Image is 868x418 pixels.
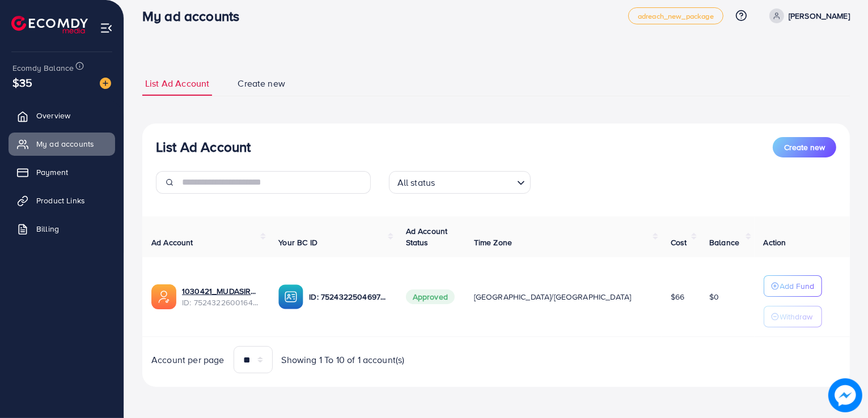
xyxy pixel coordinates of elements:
div: <span class='underline'>1030421_MUDASIR_1751892883930</span></br>7524322600164753424 [182,285,260,309]
span: Account per page [151,353,225,366]
img: menu [100,22,113,35]
img: image [100,78,111,89]
span: Payment [36,167,68,178]
p: [PERSON_NAME] [789,9,850,23]
img: ic-ads-acc.e4c84228.svg [151,284,176,309]
span: Action [764,237,786,248]
input: Search for option [438,172,512,191]
p: ID: 7524322504697970689 [309,290,387,304]
span: Cost [671,237,687,248]
img: image [830,380,860,410]
img: logo [11,16,88,33]
a: Product Links [9,189,115,212]
span: $35 [12,74,32,91]
p: Add Fund [780,279,815,293]
img: ic-ba-acc.ded83a64.svg [278,284,303,309]
span: Approved [406,289,455,304]
a: [PERSON_NAME] [765,8,850,23]
button: Create new [773,137,836,157]
span: Ecomdy Balance [12,62,74,74]
p: Withdraw [780,310,813,323]
h3: List Ad Account [156,139,251,155]
span: Showing 1 To 10 of 1 account(s) [282,353,405,366]
span: All status [395,174,438,191]
span: Your BC ID [278,237,317,248]
span: $0 [709,291,719,302]
span: [GEOGRAPHIC_DATA]/[GEOGRAPHIC_DATA] [474,291,632,302]
span: adreach_new_package [638,12,714,20]
span: Create new [784,142,825,153]
a: Payment [9,161,115,184]
a: adreach_new_package [628,7,723,24]
a: 1030421_MUDASIR_1751892883930 [182,285,260,297]
button: Add Fund [764,275,822,297]
span: Overview [36,110,70,121]
a: My ad accounts [9,133,115,155]
a: Overview [9,104,115,127]
span: My ad accounts [36,138,94,150]
div: Search for option [389,171,531,194]
button: Withdraw [764,306,822,327]
span: List Ad Account [145,77,209,90]
span: ID: 7524322600164753424 [182,297,260,308]
a: Billing [9,217,115,240]
span: Billing [36,223,59,234]
span: Balance [709,237,739,248]
span: Product Links [36,195,85,206]
span: Ad Account [151,237,193,248]
span: Ad Account Status [406,225,448,248]
span: $66 [671,291,684,302]
span: Create new [238,77,285,90]
span: Time Zone [474,237,512,248]
h3: My ad accounts [142,8,248,24]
